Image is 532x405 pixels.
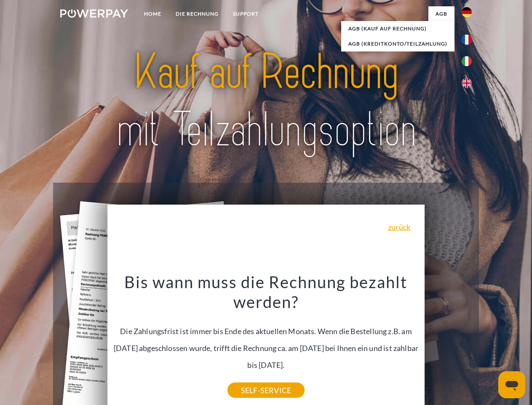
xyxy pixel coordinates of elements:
[341,21,454,36] a: AGB (Kauf auf Rechnung)
[168,6,226,22] a: DIE RECHNUNG
[462,78,472,88] img: en
[80,40,452,162] img: title-powerpay_de.svg
[227,383,305,398] a: SELF-SERVICE
[498,371,525,398] iframe: Schaltfläche zum Öffnen des Messaging-Fensters
[341,36,454,51] a: AGB (Kreditkonto/Teilzahlung)
[462,56,472,66] img: it
[137,6,168,22] a: Home
[112,272,420,312] h3: Bis wann muss die Rechnung bezahlt werden?
[462,7,472,17] img: de
[226,6,266,22] a: SUPPORT
[388,223,410,231] a: zurück
[60,9,128,18] img: logo-powerpay-white.svg
[462,35,472,45] img: fr
[428,6,454,22] a: agb
[112,272,420,390] div: Die Zahlungsfrist ist immer bis Ende des aktuellen Monats. Wenn die Bestellung z.B. am [DATE] abg...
